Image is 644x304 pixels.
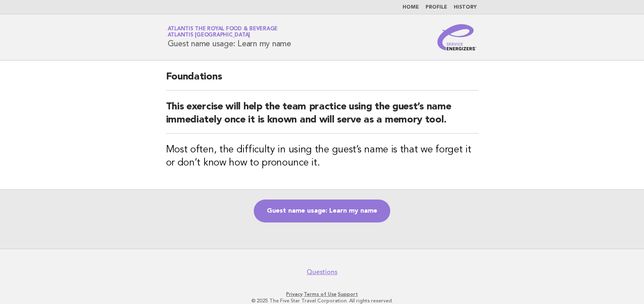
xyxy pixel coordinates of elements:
h2: Foundations [166,70,478,91]
a: Questions [307,268,337,276]
a: History [454,5,477,10]
a: Terms of Use [304,291,337,297]
a: Guest name usage: Learn my name [254,200,390,222]
span: Atlantis [GEOGRAPHIC_DATA] [168,33,250,38]
p: © 2025 The Five Star Travel Corporation. All rights reserved. [71,297,573,304]
img: Service Energizers [437,24,477,50]
a: Atlantis the Royal Food & BeverageAtlantis [GEOGRAPHIC_DATA] [168,26,278,38]
a: Home [403,5,419,10]
h3: Most often, the difficulty in using the guest’s name is that we forget it or don’t know how to pr... [166,143,478,170]
p: · · [71,291,573,297]
a: Profile [426,5,447,10]
a: Privacy [286,291,303,297]
h1: Guest name usage: Learn my name [168,27,291,48]
a: Support [338,291,358,297]
h2: This exercise will help the team practice using the guest’s name immediately once it is known and... [166,100,478,134]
